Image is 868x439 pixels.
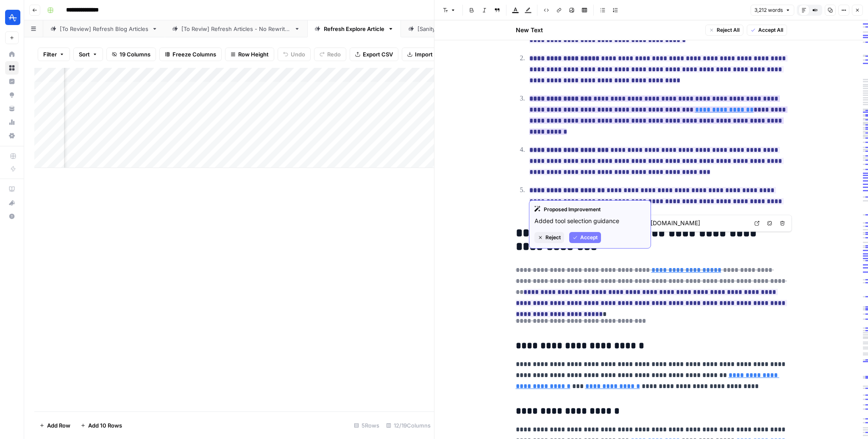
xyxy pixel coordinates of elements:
[415,50,445,59] span: Import CSV
[751,5,794,16] button: 3,212 words
[324,25,384,33] div: Refresh Explore Article
[5,182,19,196] a: AirOps Academy
[172,50,216,59] span: Freeze Columns
[5,10,20,25] img: Amplitude Logo
[88,421,122,430] span: Add 10 Rows
[5,61,19,75] a: Browse
[758,26,783,34] span: Accept All
[516,26,543,34] h2: New Text
[417,25,490,33] div: [Sanity] Articles for Review
[120,50,150,59] span: 19 Columns
[327,50,341,59] span: Redo
[307,20,401,37] a: Refresh Explore Article
[225,48,274,61] button: Row Height
[5,88,19,102] a: Opportunities
[38,48,70,61] button: Filter
[73,48,103,61] button: Sort
[754,6,783,14] span: 3,212 words
[43,20,165,37] a: [To Review] Refresh Blog Articles
[291,50,305,59] span: Undo
[5,129,19,143] a: Settings
[5,210,19,223] button: Help + Support
[5,7,19,28] button: Workspace: Amplitude
[159,48,222,61] button: Freeze Columns
[106,48,156,61] button: 19 Columns
[5,48,19,61] a: Home
[5,75,19,88] a: Insights
[43,50,57,59] span: Filter
[165,20,307,37] a: [To Reviw] Refresh Articles - No Rewrites
[6,196,18,209] div: What's new?
[238,50,269,59] span: Row Height
[401,20,506,37] a: [Sanity] Articles for Review
[278,48,311,61] button: Undo
[60,25,148,33] div: [To Review] Refresh Blog Articles
[5,196,19,210] button: What's new?
[5,115,19,129] a: Usage
[383,419,434,432] div: 12/19 Columns
[5,102,19,115] a: Your Data
[747,25,787,36] button: Accept All
[363,50,393,59] span: Export CSV
[34,419,75,432] button: Add Row
[705,25,743,36] button: Reject All
[350,48,398,61] button: Export CSV
[314,48,346,61] button: Redo
[351,419,383,432] div: 5 Rows
[75,419,127,432] button: Add 10 Rows
[79,50,90,59] span: Sort
[402,48,451,61] button: Import CSV
[47,421,70,430] span: Add Row
[717,26,740,34] span: Reject All
[181,25,291,33] div: [To Reviw] Refresh Articles - No Rewrites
